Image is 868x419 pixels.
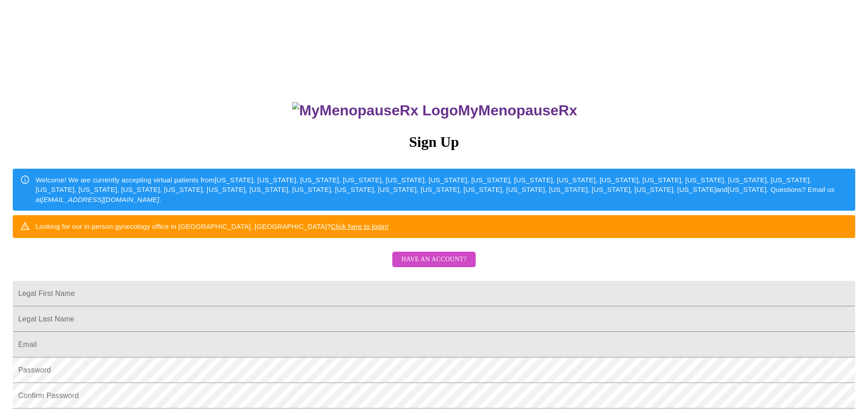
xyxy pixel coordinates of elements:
div: Welcome! We are currently accepting virtual patients from [US_STATE], [US_STATE], [US_STATE], [US... [36,171,848,208]
a: Click here to login! [331,222,389,230]
h3: MyMenopauseRx [14,102,856,119]
a: Have an account? [390,261,478,269]
span: Have an account? [401,254,467,265]
em: [EMAIL_ADDRESS][DOMAIN_NAME] [41,196,159,203]
h3: Sign Up [13,134,855,150]
button: Have an account? [392,252,476,268]
img: MyMenopauseRx Logo [292,102,458,119]
div: Looking for our in person gynecology office in [GEOGRAPHIC_DATA], [GEOGRAPHIC_DATA]? [36,218,389,235]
